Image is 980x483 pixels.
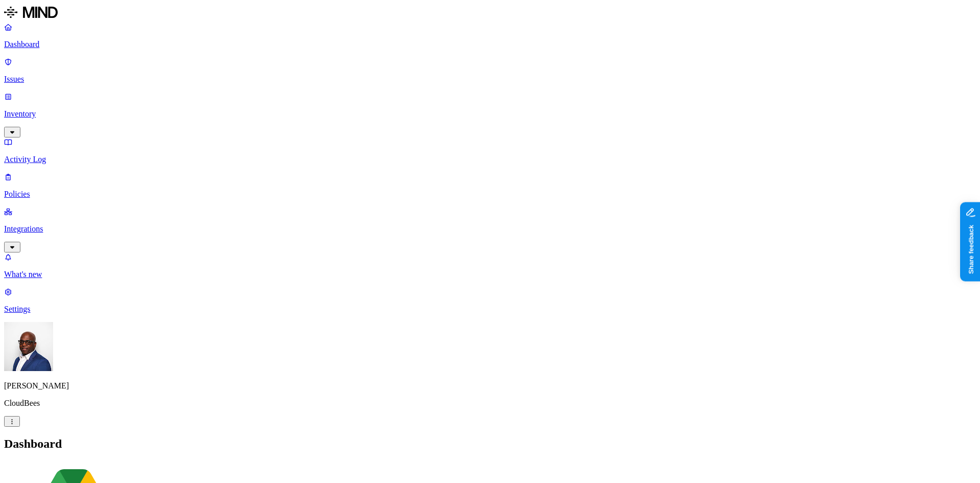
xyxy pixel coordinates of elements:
[4,137,976,164] a: Activity Log
[4,75,976,84] p: Issues
[4,190,976,199] p: Policies
[4,322,53,371] img: Gregory Thomas
[4,22,976,49] a: Dashboard
[4,172,976,199] a: Policies
[4,287,976,314] a: Settings
[4,437,976,451] h2: Dashboard
[4,252,976,279] a: What's new
[4,224,976,234] p: Integrations
[4,207,976,251] a: Integrations
[4,57,976,84] a: Issues
[4,40,976,49] p: Dashboard
[4,270,976,279] p: What's new
[4,4,976,22] a: MIND
[4,109,976,119] p: Inventory
[4,155,976,164] p: Activity Log
[4,4,58,20] img: MIND
[4,399,976,408] p: CloudBees
[4,305,976,314] p: Settings
[4,92,976,136] a: Inventory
